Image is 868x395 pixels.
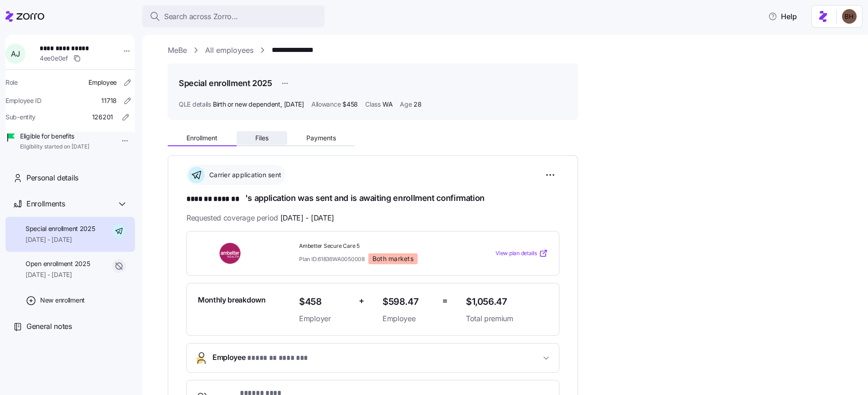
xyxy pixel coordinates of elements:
[207,170,281,180] span: Carrier application sent
[299,294,351,309] span: $458
[168,45,187,56] a: MeBe
[311,100,341,109] span: Allowance
[213,100,304,109] span: Birth or new dependent ,
[761,7,804,26] button: Help
[26,235,95,244] span: [DATE] - [DATE]
[299,313,351,324] span: Employer
[186,212,334,224] span: Requested coverage period
[299,242,459,250] span: Ambetter Secure Care 5
[372,255,413,263] span: Both markets
[5,96,41,105] span: Employee ID
[179,100,211,109] span: QLE details
[142,5,325,27] button: Search across Zorro...
[26,259,90,268] span: Open enrollment 2025
[164,11,238,22] span: Search across Zorro...
[466,313,548,324] span: Total premium
[26,172,78,184] span: Personal details
[212,352,310,364] span: Employee
[179,77,272,89] h1: Special enrollment 2025
[198,294,266,306] span: Monthly breakdown
[26,198,65,210] span: Enrollments
[20,132,89,141] span: Eligible for benefits
[40,54,68,63] span: 4ee0e0ef
[413,100,421,109] span: 28
[342,100,358,109] span: $458
[442,294,448,308] span: =
[101,96,117,105] span: 11718
[88,78,117,87] span: Employee
[359,294,364,308] span: +
[186,135,217,141] span: Enrollment
[365,100,381,109] span: Class
[768,11,797,22] span: Help
[306,135,336,141] span: Payments
[400,100,412,109] span: Age
[299,255,365,263] span: Plan ID: 61836WA0050008
[26,224,95,233] span: Special enrollment 2025
[382,294,435,309] span: $598.47
[255,135,269,141] span: Files
[40,296,85,305] span: New enrollment
[205,45,253,56] a: All employees
[5,113,36,122] span: Sub-entity
[26,321,72,332] span: General notes
[280,212,334,224] span: [DATE] - [DATE]
[466,294,548,309] span: $1,056.47
[496,249,548,258] a: View plan details
[26,270,90,279] span: [DATE] - [DATE]
[5,78,18,87] span: Role
[496,249,537,258] span: View plan details
[382,100,393,109] span: WA
[198,243,263,264] img: Ambetter
[186,192,559,205] h1: 's application was sent and is awaiting enrollment confirmation
[20,143,89,151] span: Eligibility started on [DATE]
[11,50,20,57] span: A J
[284,100,304,109] span: [DATE]
[92,113,113,122] span: 126201
[382,313,435,324] span: Employee
[842,9,857,24] img: c3c218ad70e66eeb89914ccc98a2927c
